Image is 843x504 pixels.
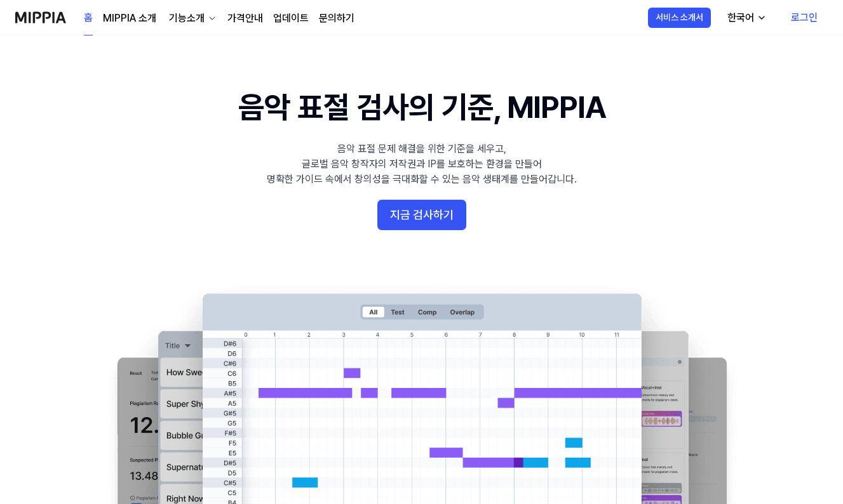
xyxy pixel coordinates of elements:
[717,5,774,30] button: 한국어
[103,11,156,26] a: MIPPIA 소개
[267,141,577,187] div: 음악 표절 문제 해결을 위한 기준을 세우고, 글로벌 음악 창작자의 저작권과 IP를 보호하는 환경을 만들어 명확한 가이드 속에서 창의성을 극대화할 수 있는 음악 생태계를 만들어...
[273,11,309,26] a: 업데이트
[227,11,263,26] a: 가격안내
[238,86,605,129] h1: 음악 표절 검사의 기준, MIPPIA
[84,1,93,36] a: 홈
[166,11,207,26] div: 기능소개
[319,11,354,26] a: 문의하기
[166,11,217,26] button: 기능소개
[725,10,757,25] div: 한국어
[377,200,466,230] button: 지금 검사하기
[648,8,711,28] button: 서비스 소개서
